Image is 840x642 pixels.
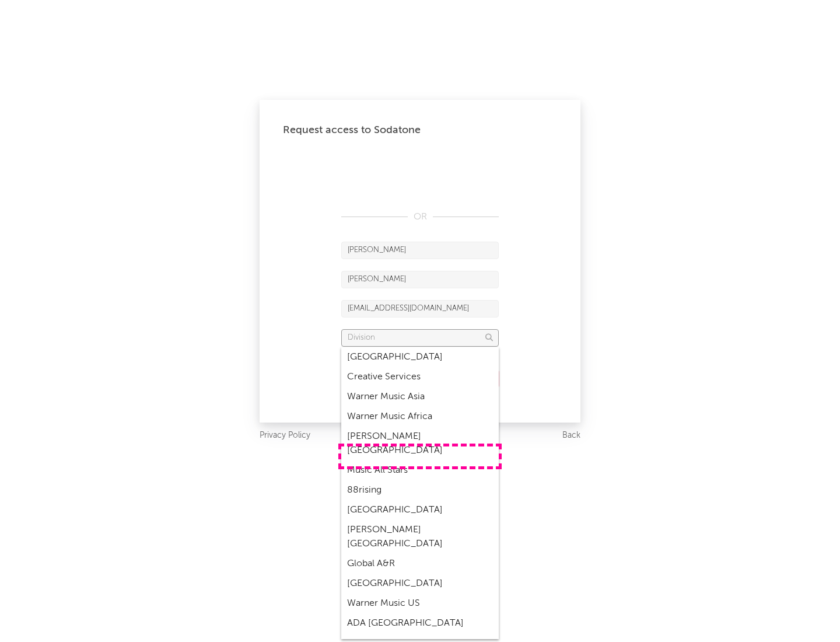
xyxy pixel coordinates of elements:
[283,123,557,137] div: Request access to Sodatone
[341,300,499,317] input: Email
[341,210,499,224] div: OR
[341,387,499,407] div: Warner Music Asia
[341,554,499,574] div: Global A&R
[341,613,499,633] div: ADA [GEOGRAPHIC_DATA]
[341,271,499,288] input: Last Name
[341,427,499,460] div: [PERSON_NAME] [GEOGRAPHIC_DATA]
[341,407,499,427] div: Warner Music Africa
[341,520,499,554] div: [PERSON_NAME] [GEOGRAPHIC_DATA]
[341,460,499,480] div: Music All Stars
[341,347,499,367] div: [GEOGRAPHIC_DATA]
[341,574,499,594] div: [GEOGRAPHIC_DATA]
[341,480,499,500] div: 88rising
[562,428,580,443] a: Back
[341,500,499,520] div: [GEOGRAPHIC_DATA]
[341,367,499,387] div: Creative Services
[341,329,499,347] input: Division
[341,594,499,613] div: Warner Music US
[260,428,310,443] a: Privacy Policy
[341,242,499,259] input: First Name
